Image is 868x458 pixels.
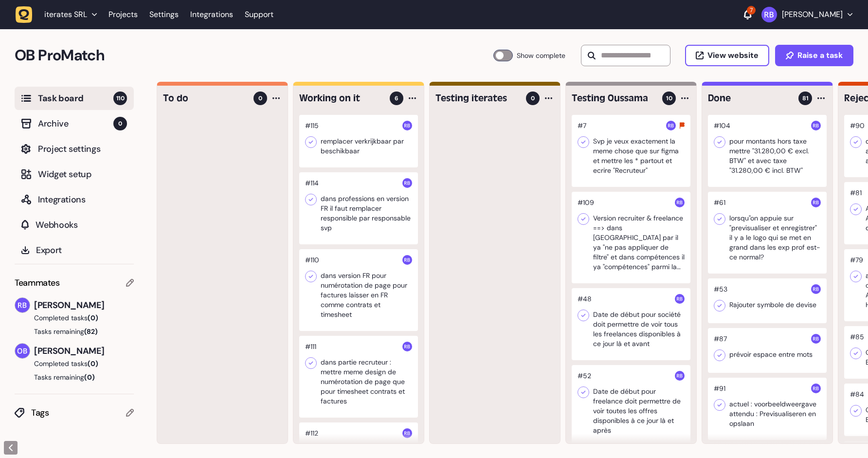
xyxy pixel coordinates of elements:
img: Rodolphe Balay [811,384,821,393]
img: Rodolphe Balay [761,7,777,22]
a: Integrations [190,6,233,23]
img: Rodolphe Balay [402,121,412,130]
img: Rodolphe Balay [675,198,685,207]
span: (0) [88,359,98,368]
button: Integrations [15,188,134,211]
div: 7 [747,6,756,15]
img: Rodolphe Balay [402,428,412,438]
button: Completed tasks(0) [15,359,126,368]
button: Completed tasks(0) [15,313,126,323]
span: (0) [88,313,98,322]
span: (82) [84,327,98,336]
img: Rodolphe Balay [402,255,412,265]
span: Show complete [517,50,565,61]
span: Teammates [15,276,60,290]
span: Task board [38,92,113,105]
img: Rodolphe Balay [675,371,685,381]
img: Rodolphe Balay [15,298,30,312]
span: 6 [395,94,398,103]
button: View website [685,45,769,66]
button: Webhooks [15,213,134,237]
span: Tags [31,406,126,420]
img: Rodolphe Balay [675,294,685,304]
p: [PERSON_NAME] [782,10,843,19]
h4: Testing Oussama [572,92,655,105]
button: Widget setup [15,163,134,186]
button: Raise a task [775,45,853,66]
img: Rodolphe Balay [402,178,412,188]
img: Rodolphe Balay [402,342,412,351]
button: Tasks remaining(0) [15,372,134,382]
span: 110 [113,92,127,105]
span: Integrations [38,193,127,206]
span: View website [707,52,759,59]
span: 81 [802,94,809,103]
h4: Testing iterates [435,92,519,105]
h4: To do [163,92,247,105]
span: 0 [258,94,262,103]
span: [PERSON_NAME] [34,298,134,312]
span: Webhooks [36,218,127,232]
span: 0 [113,117,127,130]
span: Widget setup [38,167,127,181]
button: Project settings [15,137,134,161]
button: Task board110 [15,87,134,110]
span: Export [36,243,127,257]
img: Rodolphe Balay [666,121,676,130]
img: Rodolphe Balay [811,284,821,294]
span: 0 [531,94,535,103]
h4: Working on it [299,92,383,105]
button: [PERSON_NAME] [761,7,852,22]
button: iterates SRL [16,6,103,23]
a: Support [245,10,273,19]
button: Export [15,238,134,262]
img: Rodolphe Balay [811,198,821,207]
h2: OB ProMatch [15,44,493,67]
h4: Done [708,92,792,105]
span: iterates SRL [44,10,87,19]
a: Settings [149,6,179,23]
span: Raise a task [797,52,843,59]
span: Archive [38,117,113,130]
img: Oussama Bahassou [15,344,30,358]
button: Archive0 [15,112,134,135]
button: Tasks remaining(82) [15,327,134,336]
span: 10 [666,94,672,103]
span: (0) [84,373,95,382]
span: [PERSON_NAME] [34,344,134,358]
img: Rodolphe Balay [811,334,821,344]
span: Project settings [38,142,127,156]
img: Rodolphe Balay [811,121,821,130]
a: Projects [108,6,138,23]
